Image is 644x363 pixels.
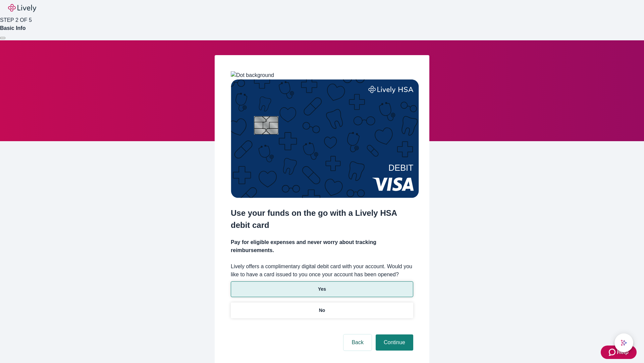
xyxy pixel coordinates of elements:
[231,207,413,231] h2: Use your funds on the go with a Lively HSA debit card
[231,263,413,279] label: Lively offers a complimentary digital debit card with your account. Would you like to have a card...
[231,238,413,254] h4: Pay for eligible expenses and never worry about tracking reimbursements.
[231,302,413,318] button: No
[231,71,274,79] img: Dot background
[617,348,629,356] span: Help
[8,4,36,12] img: Lively
[376,334,413,351] button: Continue
[231,79,419,198] img: Debit card
[609,348,617,356] svg: Zendesk support icon
[621,339,627,346] svg: Lively AI Assistant
[318,286,326,293] p: Yes
[231,281,413,297] button: Yes
[614,333,633,352] button: chat
[601,346,637,359] button: Zendesk support iconHelp
[343,334,372,351] button: Back
[319,307,325,314] p: No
